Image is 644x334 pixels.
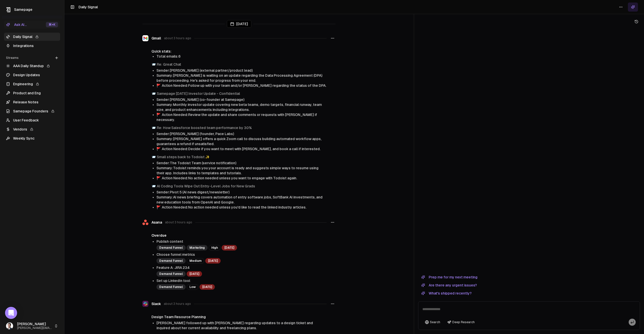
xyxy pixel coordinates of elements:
[156,83,161,88] span: flag
[4,107,60,115] a: Samepage Founders
[156,68,327,73] li: Sender: [PERSON_NAME] (external partner/product lead)
[156,112,327,122] li: Action Needed: Review the update and share comments or requests with [PERSON_NAME] if necessary.
[4,54,60,62] div: Streams
[4,116,60,124] a: User Feedback
[199,284,215,290] div: [DATE]
[418,282,480,288] button: Are there any urgent issues?
[4,320,60,332] button: [PERSON_NAME][PERSON_NAME][EMAIL_ADDRESS]
[157,155,210,159] a: Small steps back to Todoist ✨
[142,301,148,307] img: Slack
[156,113,161,117] span: flag
[165,220,192,224] span: about 3 hours ago
[156,271,186,277] div: Demand Funnel
[187,271,202,277] div: [DATE]
[205,258,221,264] div: [DATE]
[14,8,32,12] span: Samepage
[222,245,237,251] div: [DATE]
[151,126,156,130] span: envelope
[46,22,58,27] div: ⌘ +K
[156,160,327,165] li: Sender: The Todoist Team (service notification)
[151,36,161,41] span: Gmail
[151,184,156,188] span: envelope
[151,220,162,225] span: Asana
[4,33,60,41] a: Daily Signal
[156,83,327,88] li: Action Needed: Follow up with your team and/or [PERSON_NAME] regarding the status of the DPA.
[4,71,60,79] a: Design Updates
[227,20,251,28] div: [DATE]
[151,155,156,159] span: envelope
[4,21,60,29] button: Ask AI...⌘+K
[4,62,60,70] a: AAA Daily Standup
[156,284,186,290] div: Demand Funnel
[445,319,477,326] button: Deep Research
[17,326,52,330] span: [PERSON_NAME][EMAIL_ADDRESS]
[418,274,480,280] button: Prep me for my next meeting
[164,36,191,40] span: about 3 hours ago
[156,245,186,251] div: Demand Funnel
[151,62,156,66] span: envelope
[187,258,204,264] div: Medium
[156,136,327,146] li: Summary: [PERSON_NAME] offers a quick Zoom call to discuss building automated workflow apps, guar...
[156,190,327,195] li: Sender: Pivot 5 (AI news digest/newsletter)
[5,307,17,319] div: Open Intercom Messenger
[17,322,52,326] span: [PERSON_NAME]
[187,245,208,251] div: Marketing
[156,165,327,176] li: Summary: Todoist reminds you your account is ready and suggests simple ways to resume using their...
[156,176,161,180] span: flag
[142,220,148,225] img: Asana
[151,92,156,96] span: envelope
[151,49,327,54] div: Quick stats:
[157,92,240,96] a: Samepage [DATE] Investor Update - Confidential
[418,290,475,296] button: What's shipped recently?
[157,62,181,66] a: Re: Great Chat
[156,102,327,112] li: Summary: Monthly investor update covering new beta teams, demo targets, financial runway, team si...
[157,126,252,130] a: Re: How Salesforce boosted team performance by 30%
[151,301,161,306] span: Slack
[156,279,190,283] a: Set up LinkedIn tool
[156,258,186,264] div: Demand Funnel
[151,233,327,238] h4: Overdue
[156,266,190,270] a: Feature A: JIRA 234
[156,176,327,181] li: Action Needed: No action needed unless you want to engage with Todoist again.
[6,22,27,27] div: Ask AI...
[156,239,183,243] a: Publish content
[209,245,221,251] div: High
[6,322,13,329] img: _image
[156,321,313,330] span: [PERSON_NAME] followed up with [PERSON_NAME] regarding updates to a design ticket and inquired ab...
[157,184,255,188] a: AI Coding Tools Wipe Out Entry-Level Jobs for New Grads
[156,97,327,102] li: Sender: [PERSON_NAME] (co-founder at Samepage)
[4,134,60,142] a: Weekly Sync
[187,284,198,290] div: Low
[156,205,327,210] li: Action Needed: No action needed unless you'd like to read the linked industry articles.
[156,73,327,83] li: Summary: [PERSON_NAME] is waiting on an update regarding the Data Processing Agreement (DPA) befo...
[156,195,327,205] li: Summary: AI news briefing covers automation of entry software jobs, SoftBank AI investments, and ...
[4,98,60,106] a: Release Notes
[156,146,327,151] li: Action Needed: Decide if you want to meet with [PERSON_NAME], and book a call if interested.
[4,80,60,88] a: Engineering
[4,42,60,50] a: Integrations
[142,35,148,41] img: Gmail
[156,205,161,209] span: flag
[78,5,98,10] h1: Daily Signal
[164,302,191,306] span: about 3 hours ago
[4,89,60,97] a: Product and Eng
[156,147,161,151] span: flag
[4,125,60,133] a: Vendors
[422,319,443,326] button: Search
[156,54,327,59] li: Total emails: 6
[151,314,327,319] h4: Design Team Resource Planning
[156,253,195,257] a: Choose funnel metrics
[156,131,327,136] li: Sender: [PERSON_NAME] (founder, Pace Labs)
